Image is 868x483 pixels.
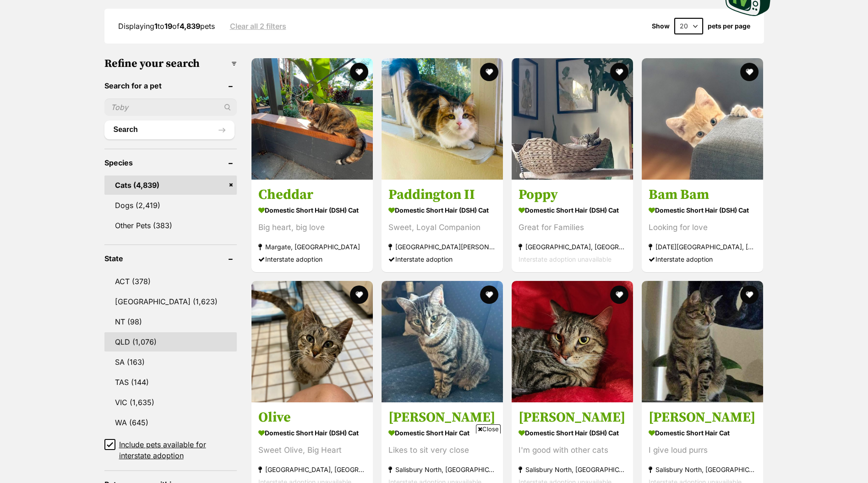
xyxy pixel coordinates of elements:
img: Olive - Domestic Short Hair (DSH) Cat [251,281,373,402]
a: Cheddar Domestic Short Hair (DSH) Cat Big heart, big love Margate, [GEOGRAPHIC_DATA] Interstate a... [251,179,373,272]
strong: Domestic Short Hair (DSH) Cat [258,203,366,217]
img: Sara - Domestic Short Hair (DSH) Cat [512,281,633,402]
strong: Domestic Short Hair Cat [649,426,756,439]
button: favourite [610,285,628,304]
header: Species [104,159,237,167]
img: Rosemary - Domestic Short Hair Cat [642,281,763,402]
a: Cats (4,839) [104,176,237,195]
strong: [GEOGRAPHIC_DATA], [GEOGRAPHIC_DATA] [258,463,366,476]
label: pets per page [708,22,750,30]
div: Interstate adoption [388,253,496,265]
a: NT (98) [104,312,237,331]
div: I'm good with other cats [519,444,626,456]
strong: [GEOGRAPHIC_DATA], [GEOGRAPHIC_DATA] [519,241,626,253]
strong: Salisbury North, [GEOGRAPHIC_DATA] [519,463,626,476]
a: Clear all 2 filters [230,22,286,30]
img: Paddington II - Domestic Short Hair (DSH) Cat [382,58,503,180]
button: favourite [740,63,759,81]
a: [GEOGRAPHIC_DATA] (1,623) [104,292,237,311]
img: Poppy - Domestic Short Hair (DSH) Cat [512,58,633,180]
strong: 19 [164,22,172,31]
img: Bam Bam - Domestic Short Hair (DSH) Cat [642,58,763,180]
strong: [GEOGRAPHIC_DATA][PERSON_NAME][GEOGRAPHIC_DATA] [388,241,496,253]
img: Cheddar - Domestic Short Hair (DSH) Cat [251,58,373,180]
h3: Olive [258,409,366,426]
strong: Margate, [GEOGRAPHIC_DATA] [258,241,366,253]
a: WA (645) [104,413,237,432]
h3: Poppy [519,186,626,203]
h3: [PERSON_NAME] [649,409,756,426]
strong: [DATE][GEOGRAPHIC_DATA], [GEOGRAPHIC_DATA] [649,241,756,253]
span: Show [652,22,670,30]
input: Toby [104,99,237,116]
h3: Cheddar [258,186,366,203]
span: Interstate adoption unavailable [519,255,611,263]
button: favourite [350,285,368,304]
button: favourite [350,63,368,81]
strong: 4,839 [180,22,200,31]
h3: [PERSON_NAME] [388,409,496,426]
div: I give loud purrs [649,444,756,456]
a: Other Pets (383) [104,216,237,235]
a: ACT (378) [104,272,237,291]
a: QLD (1,076) [104,332,237,351]
strong: Domestic Short Hair (DSH) Cat [519,426,626,439]
h3: Bam Bam [649,186,756,203]
button: favourite [610,63,628,81]
button: favourite [480,63,498,81]
span: Include pets available for interstate adoption [119,439,237,461]
a: Paddington II Domestic Short Hair (DSH) Cat Sweet, Loyal Companion [GEOGRAPHIC_DATA][PERSON_NAME]... [382,179,503,272]
span: Close [476,424,501,434]
header: State [104,254,237,263]
h3: Paddington II [388,186,496,203]
a: Poppy Domestic Short Hair (DSH) Cat Great for Families [GEOGRAPHIC_DATA], [GEOGRAPHIC_DATA] Inter... [512,179,633,272]
strong: Salisbury North, [GEOGRAPHIC_DATA] [649,463,756,476]
strong: 1 [154,22,158,31]
header: Search for a pet [104,82,237,90]
strong: Domestic Short Hair Cat [388,426,496,439]
a: Dogs (2,419) [104,196,237,215]
a: TAS (144) [104,373,237,392]
img: Sasha - Domestic Short Hair Cat [382,281,503,402]
div: Great for Families [519,221,626,234]
div: Interstate adoption [258,253,366,265]
div: Sweet, Loyal Companion [388,221,496,234]
button: favourite [740,285,759,304]
strong: Domestic Short Hair (DSH) Cat [519,203,626,217]
strong: Domestic Short Hair (DSH) Cat [388,203,496,217]
strong: Domestic Short Hair (DSH) Cat [649,203,756,217]
button: Search [104,121,235,139]
a: Include pets available for interstate adoption [104,439,237,461]
a: SA (163) [104,352,237,372]
a: VIC (1,635) [104,393,237,412]
iframe: Advertisement [267,437,601,478]
div: Sweet Olive, Big Heart [258,444,366,456]
h3: [PERSON_NAME] [519,409,626,426]
div: Looking for love [649,221,756,234]
a: Bam Bam Domestic Short Hair (DSH) Cat Looking for love [DATE][GEOGRAPHIC_DATA], [GEOGRAPHIC_DATA]... [642,179,763,272]
div: Interstate adoption [649,253,756,265]
button: favourite [480,285,498,304]
strong: Domestic Short Hair (DSH) Cat [258,426,366,439]
div: Big heart, big love [258,221,366,234]
span: Displaying to of pets [118,22,215,31]
h3: Refine your search [104,57,237,70]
